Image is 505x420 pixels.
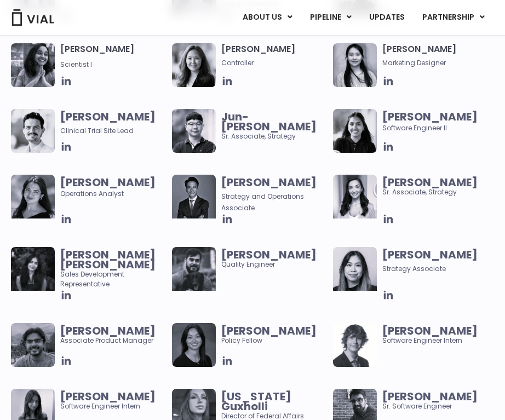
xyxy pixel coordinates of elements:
span: Scientist I [60,60,92,69]
span: Sr. Associate, Strategy [382,177,489,197]
span: Software Engineer Intern [382,326,489,346]
img: Image of smiling man named Glenn [11,109,55,153]
span: Sr. Associate, Strategy [221,112,328,141]
img: Smiling woman named Ana [333,175,377,218]
b: [PERSON_NAME] [60,389,156,404]
span: Policy Fellow [221,326,328,346]
b: Jun-[PERSON_NAME] [221,109,317,134]
img: Headshot of smiling woman named Sharicka [11,175,55,218]
img: Headshot of smiling woman named Vanessa [333,247,377,291]
img: Smiling woman named Claudia [172,323,216,367]
b: [PERSON_NAME] [382,175,478,190]
span: Strategy and Operations Associate [221,192,304,212]
a: ABOUT USMenu Toggle [234,8,301,27]
span: Controller [221,58,328,68]
span: Clinical Trial Site Lead [60,126,134,135]
a: PIPELINEMenu Toggle [301,8,360,27]
a: PARTNERSHIPMenu Toggle [414,8,493,27]
img: Man smiling posing for picture [172,247,216,291]
a: UPDATES [360,8,413,27]
h3: [PERSON_NAME] [60,43,167,70]
b: [PERSON_NAME] [382,389,478,404]
b: [PERSON_NAME] [60,109,156,124]
span: Quality Engineer [221,250,328,269]
img: Headshot of smiling man named Urann [172,175,216,218]
img: Vial Logo [11,9,55,26]
h3: [PERSON_NAME] [382,43,489,68]
img: Image of smiling woman named Aleina [172,43,216,87]
b: [PERSON_NAME] [221,175,317,190]
b: [PERSON_NAME] [60,175,156,190]
img: Image of smiling woman named Tanvi [333,109,377,153]
img: Smiling woman named Harman [11,247,55,291]
span: Marketing Designer [382,58,489,68]
span: Strategy Associate [382,264,446,273]
span: Operations Analyst [60,177,167,199]
h3: [PERSON_NAME] [221,43,328,68]
span: Sales Development Representative [60,250,167,289]
b: [US_STATE] Guxholli [221,389,291,414]
b: [PERSON_NAME] [382,109,478,124]
span: Sr. Software Engineer [382,392,489,411]
span: Software Engineer Intern [60,392,167,411]
b: [PERSON_NAME] [221,247,317,262]
b: [PERSON_NAME] [382,247,478,262]
span: Software Engineer II [382,123,447,133]
b: [PERSON_NAME] [60,323,156,338]
img: Headshot of smiling man named Abhinav [11,323,55,367]
img: Image of smiling man named Jun-Goo [172,109,216,153]
span: Associate Product Manager [60,326,167,346]
b: [PERSON_NAME] [382,323,478,338]
b: [PERSON_NAME] [PERSON_NAME] [60,247,156,272]
b: [PERSON_NAME] [221,323,317,338]
img: Headshot of smiling woman named Sneha [11,43,55,87]
img: Smiling woman named Yousun [333,43,377,87]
